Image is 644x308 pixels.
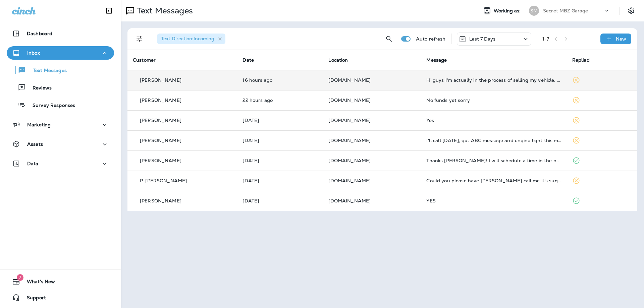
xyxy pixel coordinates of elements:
[243,57,254,63] span: Date
[243,77,318,83] p: Sep 2, 2025 05:21 PM
[7,291,114,304] button: Support
[328,198,371,204] span: [DOMAIN_NAME]
[140,158,181,163] p: [PERSON_NAME]
[426,158,561,163] div: Thanks Jeff! I will schedule a time in the next week or so for service. The car show that BK serv...
[20,279,55,287] span: What's New
[328,57,348,63] span: Location
[7,118,114,131] button: Marketing
[157,34,225,44] div: Text Direction:Incoming
[7,98,114,112] button: Survey Responses
[140,77,181,83] p: [PERSON_NAME]
[469,36,496,42] p: Last 7 Days
[7,27,114,40] button: Dashboard
[616,36,626,42] p: New
[426,138,561,143] div: I'll call tomorrow, got ABC message and engine light this morning
[7,157,114,170] button: Data
[161,36,214,42] span: Text Direction : Incoming
[140,118,181,123] p: [PERSON_NAME]
[426,118,561,123] div: Yes
[543,8,588,13] p: Secret MBZ Garage
[328,158,371,164] span: [DOMAIN_NAME]
[243,158,318,163] p: Aug 27, 2025 03:16 PM
[7,275,114,288] button: 7What's New
[100,4,118,17] button: Collapse Sidebar
[328,117,371,123] span: [DOMAIN_NAME]
[426,198,561,203] div: YES
[27,31,52,36] p: Dashboard
[140,98,181,103] p: [PERSON_NAME]
[328,137,371,143] span: [DOMAIN_NAME]
[26,68,67,74] p: Text Messages
[243,118,318,123] p: Sep 2, 2025 08:47 AM
[26,103,75,109] p: Survey Responses
[27,161,39,166] p: Data
[416,36,446,42] p: Auto refresh
[494,8,522,14] span: Working as:
[542,36,549,42] div: 1 - 7
[7,63,114,77] button: Text Messages
[27,50,40,56] p: Inbox
[134,6,193,16] p: Text Messages
[133,32,146,46] button: Filters
[17,274,23,281] span: 7
[27,122,51,127] p: Marketing
[26,85,52,91] p: Reviews
[426,98,561,103] div: No funds yet sorry
[243,178,318,183] p: Aug 27, 2025 01:38 PM
[382,32,396,46] button: Search Messages
[426,178,561,183] div: Could you please have Louie call me it's sugar 310-493-5863 thank you
[243,198,318,203] p: Aug 27, 2025 12:54 PM
[140,138,181,143] p: [PERSON_NAME]
[328,178,371,184] span: [DOMAIN_NAME]
[133,57,156,63] span: Customer
[7,80,114,95] button: Reviews
[243,138,318,143] p: Sep 1, 2025 12:11 PM
[243,98,318,103] p: Sep 2, 2025 11:04 AM
[7,46,114,60] button: Inbox
[140,198,181,203] p: [PERSON_NAME]
[426,57,447,63] span: Message
[27,141,43,147] p: Assets
[7,137,114,151] button: Assets
[20,295,46,303] span: Support
[625,5,637,17] button: Settings
[529,6,539,16] div: SM
[426,77,561,83] div: Hi guys I'm actually in the process of selling my vehicle. Do you guys have any potentially inter...
[572,57,590,63] span: Replied
[328,77,371,83] span: [DOMAIN_NAME]
[140,178,187,183] p: P. [PERSON_NAME]
[328,97,371,103] span: [DOMAIN_NAME]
